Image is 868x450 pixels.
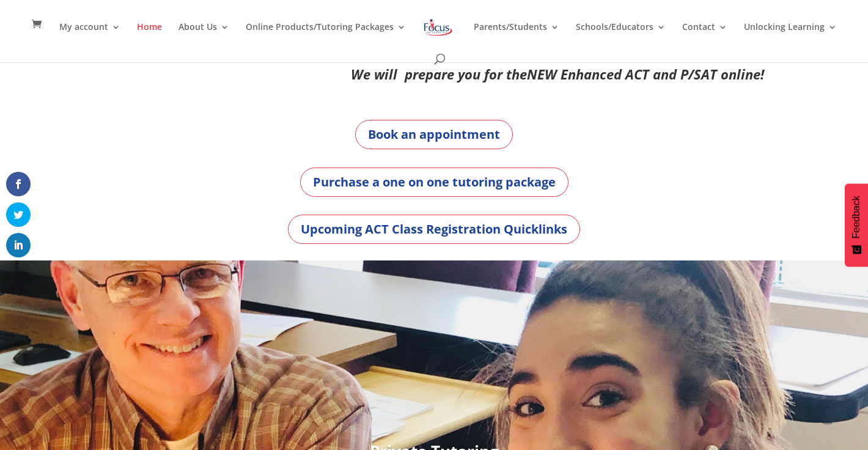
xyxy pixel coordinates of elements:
[288,215,580,244] a: Upcoming ACT Class Registration Quicklinks
[474,23,559,51] a: Parents/Students
[851,196,862,238] span: Feedback
[178,23,229,51] a: About Us
[351,65,527,83] em: We will prepare you for the
[355,120,513,149] a: Book an appointment
[845,183,868,267] button: Feedback - Show survey
[744,23,837,51] a: Unlocking Learning
[576,23,666,51] a: Schools/Educators
[527,65,764,83] em: NEW Enhanced ACT and P/SAT online!
[300,168,568,197] a: Purchase a one on one tutoring package
[682,23,727,51] a: Contact
[246,23,406,51] a: Online Products/Tutoring Packages
[137,23,162,51] a: Home
[422,17,454,39] img: Focus on Learning
[59,23,120,51] a: My account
